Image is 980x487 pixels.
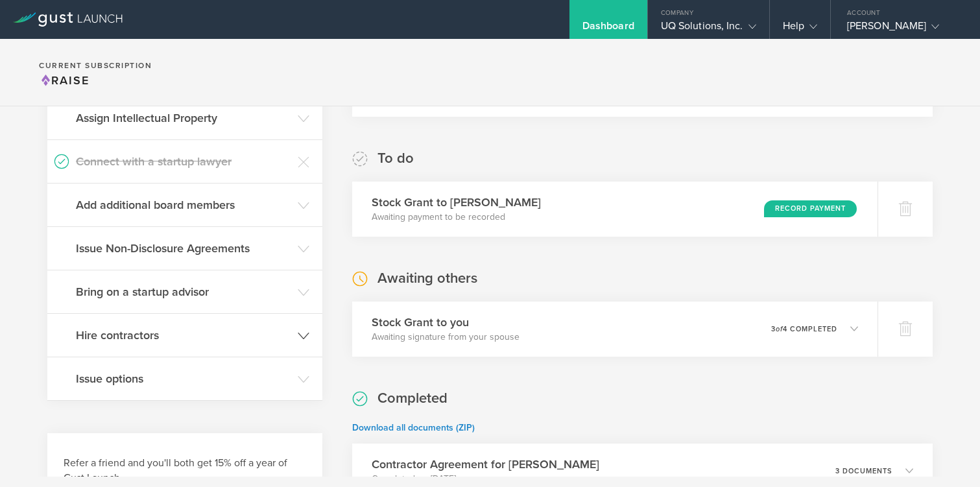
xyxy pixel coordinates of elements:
[76,370,291,387] h3: Issue options
[372,211,541,224] p: Awaiting payment to be recorded
[64,456,306,486] h3: Refer a friend and you'll both get 15% off a year of Gust Launch.
[582,19,634,39] div: Dashboard
[764,200,857,217] div: Record Payment
[835,468,892,475] p: 3 documents
[76,283,291,300] h3: Bring on a startup advisor
[76,240,291,257] h3: Issue Non-Disclosure Agreements
[76,196,291,213] h3: Add additional board members
[372,456,599,473] h3: Contractor Agreement for [PERSON_NAME]
[408,93,468,108] a: What's next
[372,331,520,344] p: Awaiting signature from your spouse
[352,422,475,433] a: Download all documents (ZIP)
[372,473,599,486] p: Completed on [DATE]
[76,110,291,126] h3: Assign Intellectual Property
[377,149,414,168] h2: To do
[39,62,152,69] h2: Current Subscription
[661,19,756,39] div: UQ Solutions, Inc.
[771,326,837,333] p: 3 4 completed
[847,19,957,39] div: [PERSON_NAME]
[776,325,783,333] em: of
[76,153,291,170] h3: Connect with a startup lawyer
[368,93,806,108] em: See the section of the dashboard for other tax related tasks and deadlines.
[76,327,291,344] h3: Hire contractors
[377,269,477,288] h2: Awaiting others
[39,73,90,88] span: Raise
[372,314,520,331] h3: Stock Grant to you
[352,182,878,237] div: Stock Grant to [PERSON_NAME]Awaiting payment to be recordedRecord Payment
[377,389,448,408] h2: Completed
[372,194,541,211] h3: Stock Grant to [PERSON_NAME]
[783,19,817,39] div: Help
